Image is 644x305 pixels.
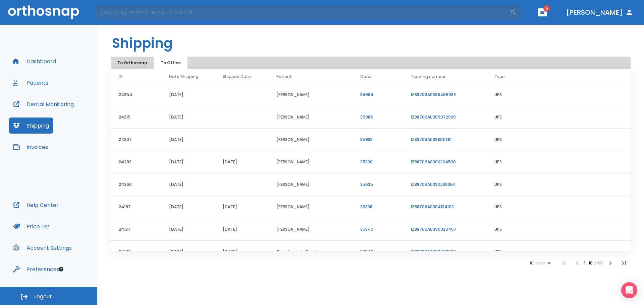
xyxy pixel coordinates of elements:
[111,173,161,196] td: 24260
[360,181,373,187] a: 35625
[486,106,631,129] td: UPS
[360,249,373,254] a: 33540
[9,240,76,256] button: Account Settings
[411,92,456,97] a: 1Z88706A0398466088
[161,196,215,218] td: [DATE]
[215,196,268,218] td: [DATE]
[411,74,445,80] span: Tracking number
[563,6,636,18] button: [PERSON_NAME]
[621,282,637,298] div: Open Intercom Messenger
[8,5,79,19] img: Orthosnap
[530,261,534,265] span: 10
[223,74,251,80] span: Shipped Date
[9,261,63,277] button: Preferences
[9,218,54,234] button: Price List
[111,196,161,218] td: 24197
[268,218,352,241] td: [PERSON_NAME]
[111,151,161,173] td: 24293
[268,241,352,263] td: Constervenia Brown
[411,181,456,187] a: 1Z88706A0390230364
[584,260,594,266] span: 1 - 10
[161,241,215,263] td: [DATE]
[268,84,352,106] td: [PERSON_NAME]
[9,96,78,112] button: Dental Monitoring
[58,266,64,272] div: Tooltip anchor
[154,57,187,69] button: To Office
[9,197,63,213] button: Help Center
[112,57,153,69] button: To Orthosnap
[268,151,352,173] td: [PERSON_NAME]
[169,74,198,80] span: Date Shipping
[268,173,352,196] td: [PERSON_NAME]
[411,137,451,142] a: 1Z88706A0398011881
[161,84,215,106] td: [DATE]
[96,6,510,19] input: Search by Patient Name or Case #
[486,196,631,218] td: UPS
[161,173,215,196] td: [DATE]
[215,151,268,173] td: [DATE]
[112,33,173,53] h1: Shipping
[360,114,373,120] a: 35985
[34,293,52,300] span: Logout
[360,137,373,142] a: 35983
[268,129,352,151] td: [PERSON_NAME]
[411,226,457,232] a: 1Z88706A0396929457
[486,218,631,241] td: UPS
[494,74,505,80] span: Type
[276,74,292,80] span: Patient
[161,218,215,241] td: [DATE]
[534,261,545,265] span: rows
[112,57,189,69] div: tabs
[268,196,352,218] td: [PERSON_NAME]
[111,129,161,151] td: 24307
[9,75,52,91] button: Patients
[411,114,456,120] a: 1Z88706A0399072939
[215,218,268,241] td: [DATE]
[9,118,53,134] button: Shipping
[486,241,631,263] td: UPS
[543,5,550,12] span: 5
[161,106,215,129] td: [DATE]
[486,173,631,196] td: UPS
[9,139,52,155] button: Invoices
[486,84,631,106] td: UPS
[360,92,373,97] a: 35984
[486,129,631,151] td: UPS
[161,129,215,151] td: [DATE]
[111,84,161,106] td: 24354
[411,159,456,165] a: 1Z88706A0390324530
[111,218,161,241] td: 24187
[411,249,456,254] a: 1Z88706A0393493987
[9,53,60,69] button: Dashboard
[360,204,372,210] a: 35838
[111,106,161,129] td: 24315
[360,159,373,165] a: 35839
[111,241,161,263] td: 24170
[411,204,454,210] a: 1Z88706A0394134103
[594,260,604,266] span: of 127
[161,151,215,173] td: [DATE]
[360,226,373,232] a: 35840
[215,241,268,263] td: [DATE]
[360,74,372,80] span: Order
[486,151,631,173] td: UPS
[119,74,123,80] span: ID
[268,106,352,129] td: [PERSON_NAME]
